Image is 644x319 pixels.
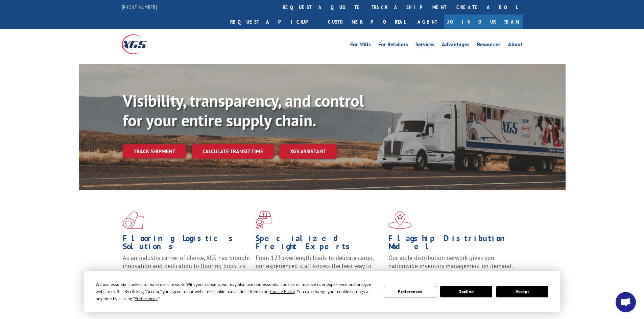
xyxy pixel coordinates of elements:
[442,42,470,49] a: Advantages
[411,15,444,29] a: Agent
[256,254,383,284] p: From 123 overlength loads to delicate cargo, our experienced staff knows the best way to move you...
[123,144,186,158] a: Track shipment
[123,90,364,131] b: Visibility, transparency, and control for your entire supply chain.
[415,42,434,49] a: Services
[123,211,144,229] img: xgs-icon-total-supply-chain-intelligence-red
[270,289,295,294] span: Cookie Policy
[256,211,271,229] img: xgs-icon-focused-on-flooring-red
[378,42,408,49] a: For Retailers
[323,15,411,29] a: Customer Portal
[123,254,250,278] span: As an industry carrier of choice, XGS has brought innovation and dedication to flooring logistics...
[616,292,636,312] a: Open chat
[279,144,337,159] a: XGS ASSISTANT
[508,42,523,49] a: About
[350,42,371,49] a: For Mills
[388,211,412,229] img: xgs-icon-flagship-distribution-model-red
[496,286,548,297] button: Accept
[477,42,501,49] a: Resources
[96,281,376,302] div: We use essential cookies to make our site work. With your consent, we may also use non-essential ...
[388,234,516,254] h1: Flagship Distribution Model
[123,234,251,254] h1: Flooring Logistics Solutions
[440,286,492,297] button: Decline
[135,296,158,301] span: Preferences
[225,15,323,29] a: Request a pickup
[192,144,274,159] a: Calculate transit time
[256,234,383,254] h1: Specialized Freight Experts
[444,15,523,29] a: Join Our Team
[388,254,513,270] span: Our agile distribution network gives you nationwide inventory management on demand.
[384,286,436,297] button: Preferences
[84,271,560,312] div: Cookie Consent Prompt
[122,4,157,10] a: [PHONE_NUMBER]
